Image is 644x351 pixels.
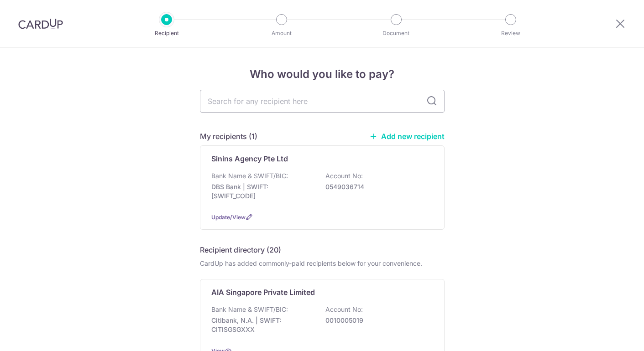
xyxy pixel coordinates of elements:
[325,182,428,191] p: 0549036714
[248,29,315,38] p: Amount
[477,29,545,38] p: Review
[133,29,200,38] p: Recipient
[211,305,288,314] p: Bank Name & SWIFT/BIC:
[325,316,428,325] p: 0010005019
[211,153,288,164] p: Sinins Agency Pte Ltd
[362,29,430,38] p: Document
[200,244,281,255] h5: Recipient directory (20)
[369,132,445,141] a: Add new recipient
[200,259,445,268] div: CardUp has added commonly-paid recipients below for your convenience.
[200,131,257,142] h5: My recipients (1)
[200,90,445,113] input: Search for any recipient here
[211,316,314,334] p: Citibank, N.A. | SWIFT: CITISGSGXXX
[325,171,363,181] p: Account No:
[18,18,63,29] img: CardUp
[325,305,363,314] p: Account No:
[211,287,315,298] p: AIA Singapore Private Limited
[211,171,288,181] p: Bank Name & SWIFT/BIC:
[211,214,246,221] a: Update/View
[586,324,635,346] iframe: Opens a widget where you can find more information
[200,66,445,83] h4: Who would you like to pay?
[211,182,314,201] p: DBS Bank | SWIFT: [SWIFT_CODE]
